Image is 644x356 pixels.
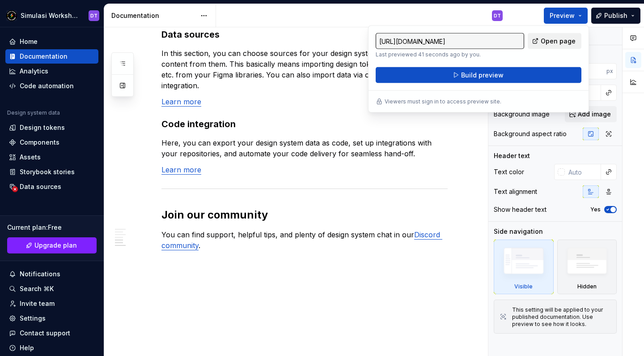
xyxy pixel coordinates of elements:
[494,187,537,196] div: Text alignment
[5,49,98,64] a: Documentation
[5,135,98,150] a: Components
[5,150,98,164] a: Assets
[161,97,201,106] a: Learn more
[161,137,448,159] p: Here, you can export your design system data as code, set up integrations with your repositories,...
[514,283,533,290] div: Visible
[7,223,97,232] div: Current plan : Free
[161,229,448,251] p: You can find support, helpful tips, and plenty of design system chat in our .
[6,10,17,21] img: a5820be2-52a3-47f2-b035-bee48cfc5069.png
[577,283,597,290] div: Hidden
[20,167,75,176] div: Storybook stories
[5,296,98,311] a: Invite team
[591,8,640,24] button: Publish
[20,37,38,46] div: Home
[20,138,59,147] div: Components
[20,182,61,191] div: Data sources
[541,37,576,46] span: Open page
[34,241,77,250] span: Upgrade plan
[7,237,97,253] a: Upgrade plan
[494,205,547,214] div: Show header text
[590,206,601,213] label: Yes
[494,227,543,236] div: Side navigation
[494,12,501,19] div: DT
[557,240,617,294] div: Hidden
[528,33,581,49] a: Open page
[2,6,102,25] button: Simulasi WorkshopDT
[512,306,611,328] div: This setting will be applied to your published documentation. Use preview to see how it looks.
[20,314,46,323] div: Settings
[20,270,60,279] div: Notifications
[565,106,617,122] button: Add image
[5,311,98,326] a: Settings
[5,341,98,355] button: Help
[376,51,524,58] p: Last previewed 41 seconds ago by you.
[161,48,448,91] p: In this section, you can choose sources for your design system data, and import content from them...
[565,164,601,180] input: Auto
[21,11,78,20] div: Simulasi Workshop
[461,71,504,80] span: Build preview
[20,329,70,338] div: Contact support
[20,81,74,90] div: Code automation
[90,12,97,19] div: DT
[494,110,550,119] div: Background image
[5,282,98,296] button: Search ⌘K
[111,11,196,20] div: Documentation
[604,11,627,20] span: Publish
[544,8,588,24] button: Preview
[5,326,98,340] button: Contact support
[161,165,201,174] a: Learn more
[494,240,554,294] div: Visible
[5,180,98,194] a: Data sources
[578,110,611,119] span: Add image
[5,79,98,93] a: Code automation
[5,120,98,135] a: Design tokens
[385,98,501,105] p: Viewers must sign in to access preview site.
[494,151,530,160] div: Header text
[20,343,34,352] div: Help
[20,67,48,76] div: Analytics
[7,109,60,116] div: Design system data
[20,153,41,162] div: Assets
[376,67,581,83] button: Build preview
[5,267,98,281] button: Notifications
[494,167,524,176] div: Text color
[5,64,98,78] a: Analytics
[20,52,68,61] div: Documentation
[572,63,606,79] input: Auto
[161,28,448,41] h3: Data sources
[5,34,98,49] a: Home
[20,284,54,293] div: Search ⌘K
[20,123,65,132] div: Design tokens
[550,11,575,20] span: Preview
[494,129,567,138] div: Background aspect ratio
[5,165,98,179] a: Storybook stories
[161,118,448,130] h3: Code integration
[606,68,613,75] p: px
[161,208,448,222] h2: Join our community
[20,299,55,308] div: Invite team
